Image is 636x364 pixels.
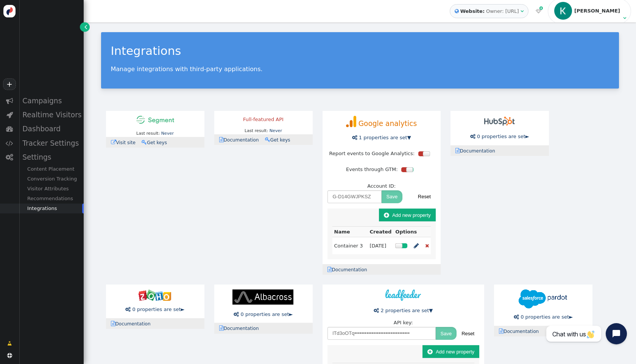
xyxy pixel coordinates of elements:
[327,267,372,272] a: Documentation
[265,137,270,142] span: 
[427,349,432,355] span: 
[436,327,457,340] button: Save
[19,204,84,213] div: Integrations
[3,5,16,17] img: logo-icon.svg
[470,134,529,139] a:  0 properties are set►
[19,174,84,184] div: Conversion Tracking
[234,311,293,317] a:  0 properties are set►
[19,108,84,122] div: Realtime Visitors
[241,311,289,317] span: 0 properties are set
[265,137,295,143] a: Get keys
[219,325,224,331] span: 
[470,134,475,139] span: 
[161,131,174,136] a: Never
[514,314,573,320] a:  0 properties are set►
[425,243,429,249] button: 
[219,137,224,142] span: 
[514,314,519,319] span: 
[125,307,131,312] span: 
[477,134,525,139] span: 0 properties are set
[3,78,16,90] a: +
[380,308,429,313] span: 2 properties are set
[111,321,115,326] span: 
[142,140,171,145] a: Get keys
[534,8,543,15] a:  
[369,243,386,249] span: [DATE]
[409,240,424,252] a: 
[6,125,13,132] span: 
[539,5,543,11] span: 
[327,190,382,203] input: G-XXXXXXXXXX
[334,243,363,249] span: Container 3
[521,314,569,320] span: 0 properties are set
[359,135,407,140] span: 1 properties are set
[139,289,171,301] img: zoho-100x35.png
[519,289,567,308] img: pardot-128x50.png
[457,327,479,340] button: Reset
[125,306,184,312] a:  0 properties are set►
[111,65,609,73] p: Manage integrations with third-party applications.
[346,116,356,127] img: ga-logo-45x50.png
[19,184,84,194] div: Visitor Attributes
[245,128,268,133] span: Last result:
[270,128,282,133] a: Never
[327,319,480,340] div: API key:
[352,135,411,140] a:  1 properties are set▼
[6,111,13,118] span: 
[6,154,13,161] span: 
[111,42,609,59] div: Integrations
[554,2,572,20] img: ACg8ocJLZrfda3-68Kk0Ix-Ws0AqpVswhwUP871cWeR900az6yAuKg=s96-c
[414,241,419,250] span: 
[19,150,84,164] div: Settings
[346,166,417,172] label: Events through GTM:
[234,312,239,317] span: 
[6,140,13,147] span: 
[19,164,84,174] div: Content Placement
[19,194,84,204] div: Recommendations
[19,122,84,136] div: Dashboard
[379,208,436,221] button: Add new property
[19,94,84,108] div: Campaigns
[111,321,155,327] a: Documentation
[84,23,87,31] span: 
[7,340,12,347] span: 
[2,337,17,350] a: 
[327,182,436,204] div: Account ID:
[455,148,460,153] span: 
[486,8,519,15] div: Owner: [URL]
[455,148,500,154] a: Documentation
[111,140,140,145] a: Visit site
[327,327,436,340] input: 0123456789ABCDEFGHIJKLMNOPQRSTUVWXYZabcd
[111,140,116,145] span: 
[368,226,393,237] th: Created
[425,243,429,248] span: 
[219,326,263,331] a: Documentation
[327,267,332,272] span: 
[19,136,84,150] div: Tracker Settings
[132,306,181,312] span: 0 properties are set
[422,345,479,358] button: Add new property
[332,226,368,237] th: Name
[232,289,293,305] img: albacross-logo.svg
[6,97,13,104] span: 
[142,140,147,145] span: 
[393,226,430,237] th: Options
[382,190,403,203] button: Save
[499,328,503,334] span: 
[136,116,174,124] img: segment-100x21.png
[359,120,417,128] span: Google analytics
[7,353,12,358] span: 
[136,131,160,136] span: Last result:
[219,137,263,143] a: Documentation
[352,135,357,140] span: 
[459,8,486,15] b: Website:
[521,9,524,14] span: 
[329,151,433,156] label: Report events to Google Analytics:
[499,329,543,334] a: Documentation
[413,190,436,203] button: Reset
[374,308,433,313] a:  2 properties are set▼
[536,9,541,14] span: 
[385,289,421,301] img: leadfeeder-logo.svg
[80,22,89,32] a: 
[455,8,459,15] span: 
